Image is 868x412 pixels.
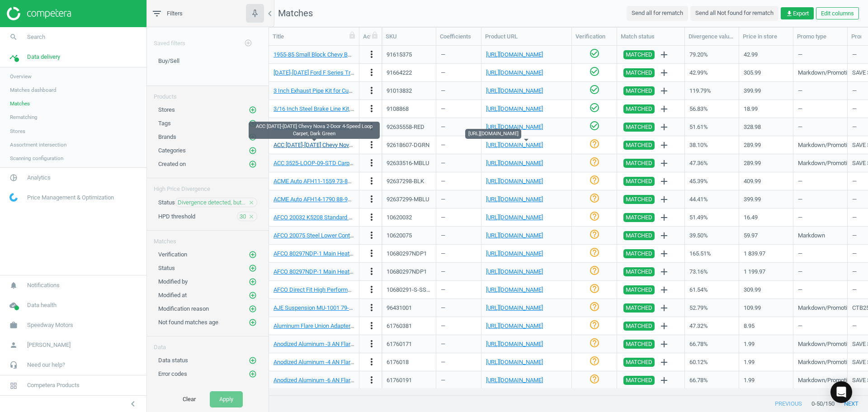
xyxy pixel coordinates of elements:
[244,39,252,47] i: add_circle_outline
[689,101,734,117] div: 56.83%
[798,209,843,225] div: —
[589,247,600,258] i: help_outline
[264,8,275,19] i: chevron_left
[589,138,600,149] i: help_outline
[689,83,734,99] div: 119.79%
[366,266,377,277] i: more_vert
[440,33,477,41] div: Coefficients
[249,356,257,365] i: add_circle_outline
[387,195,429,204] div: 92637299-MBLU
[274,196,449,203] a: ACME Auto AFH14-1790 88-98 GM PU Original Style Headliner,M Blue
[366,194,377,204] i: more_vert
[744,155,788,171] div: 289.99
[689,155,734,171] div: 47.36%
[589,175,600,185] i: help_outline
[274,268,440,275] a: AFCO 80297NDP-1 Main Heat Exchanger 2016 Gen 6 ZL1 Camaro
[656,246,672,261] button: add
[366,356,377,368] button: more_vert
[589,265,600,276] i: help_outline
[274,214,399,221] a: AFCO 20032 K5208 Standard GM Upper Ball Joint
[589,48,600,59] i: check_circle_outline
[626,249,652,258] span: MATCHED
[274,250,440,257] a: AFCO 80297NDP-1 Main Heat Exchanger 2016 Gen 6 ZL1 Camaro
[659,212,670,223] i: add
[689,65,734,81] div: 42.99%
[486,341,543,347] a: [URL][DOMAIN_NAME]
[486,359,543,365] a: [URL][DOMAIN_NAME]
[5,169,22,186] i: pie_chart_outlined
[656,336,672,352] button: add
[835,396,868,412] button: next
[248,213,255,220] i: close
[27,281,60,289] span: Notifications
[366,139,377,150] i: more_vert
[441,209,476,225] div: —
[659,284,670,295] i: add
[798,101,843,117] div: —
[656,174,672,189] button: add
[589,229,600,240] i: help_outline
[656,318,672,334] button: add
[5,48,22,66] i: timeline
[10,155,63,162] span: Scanning configuration
[366,49,377,61] button: more_vert
[27,194,114,202] span: Price Management & Optimization
[27,341,71,349] span: [PERSON_NAME]
[366,157,377,169] button: more_vert
[387,123,425,131] div: 92635558-RED
[366,284,377,296] button: more_vert
[626,123,652,132] span: MATCHED
[366,320,377,331] i: more_vert
[10,114,38,121] span: Rematching
[656,228,672,243] button: add
[798,173,843,189] div: —
[273,33,355,41] div: Title
[249,147,257,155] i: add_circle_outline
[249,318,257,327] i: add_circle_outline
[248,160,257,169] button: add_circle_outline
[656,264,672,279] button: add
[274,69,419,76] a: [DATE]-[DATE] Ford F Series Truck Booster Conversion Kit
[366,175,377,186] i: more_vert
[27,33,45,41] span: Search
[249,160,257,168] i: add_circle_outline
[797,33,844,41] div: Promo type
[659,176,670,187] i: add
[589,84,600,95] i: check_circle_outline
[249,106,257,114] i: add_circle_outline
[366,175,377,187] button: more_vert
[786,10,793,17] i: get_app
[249,370,257,378] i: add_circle_outline
[659,321,670,331] i: add
[27,53,60,61] span: Data delivery
[239,34,257,52] button: add_circle_outline
[248,133,257,142] button: add_circle_outline
[387,69,412,77] div: 91664222
[248,250,257,259] button: add_circle_outline
[659,303,670,313] i: add
[486,377,543,384] a: [URL][DOMAIN_NAME]
[656,192,672,207] button: add
[589,211,600,222] i: help_outline
[689,137,734,153] div: 38.10%
[786,9,809,18] span: Export
[274,304,432,311] a: AJE Suspension MU-1001 79-04 Ford Mustang Spring Perches
[249,264,257,272] i: add_circle_outline
[659,49,670,60] i: add
[486,123,543,130] a: [URL][DOMAIN_NAME]
[151,8,162,19] i: filter_list
[486,232,543,239] a: [URL][DOMAIN_NAME]
[147,231,269,246] div: Matches
[5,317,22,334] i: work
[274,359,397,365] a: Anodized Aluminum -4 AN Flare Plug Fitting, Blue
[248,264,257,273] button: add_circle_outline
[158,120,171,127] span: Tags
[249,122,380,139] div: ACC [DATE]-[DATE] Chevy Nova 2-Door 4-Speed Loop Carpet, Dark Green
[659,357,670,368] i: add
[589,156,600,167] i: help_outline
[656,47,672,62] button: add
[744,119,788,135] div: 328.98
[27,381,80,389] span: Competera Products
[441,83,476,99] div: —
[387,87,412,95] div: 91013832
